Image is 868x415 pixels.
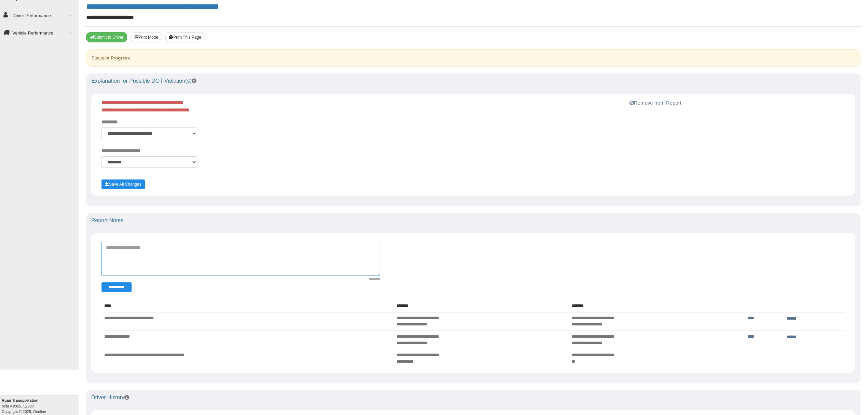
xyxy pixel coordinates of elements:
button: Print Mode [131,32,162,42]
button: Print This Page [165,32,205,42]
strong: In Progress [105,55,130,61]
button: Save [101,179,145,189]
button: Submit To Driver [86,32,127,42]
button: Remove from Report [627,99,683,107]
div: Explanation for Possible DOT Violation(s) [86,73,860,89]
button: Change Filter Options [101,282,132,292]
div: Status: [86,49,860,67]
i: beta v.2025.7.2993 [2,404,33,408]
div: Driver History [86,390,860,405]
div: Report Notes [86,213,860,228]
b: Ruan Transportation [2,398,39,402]
div: Copyright © 2025, Gridline [2,398,79,414]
